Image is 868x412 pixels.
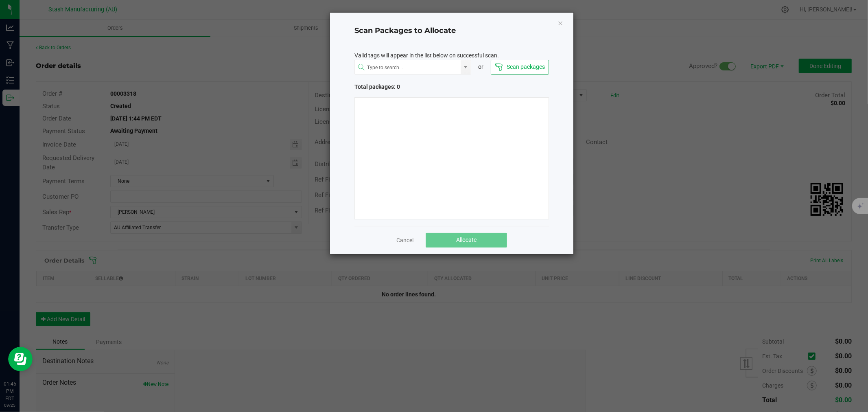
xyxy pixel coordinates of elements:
h4: Scan Packages to Allocate [354,26,549,36]
span: Allocate [456,237,477,243]
button: Close [558,18,563,28]
a: Cancel [396,236,413,244]
input: NO DATA FOUND [355,60,461,75]
div: or [471,63,491,71]
button: Allocate [426,233,507,248]
span: Total packages: 0 [354,83,452,91]
iframe: Resource center [8,347,33,371]
span: Valid tags will appear in the list below on successful scan. [354,51,499,60]
button: Scan packages [491,60,549,75]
